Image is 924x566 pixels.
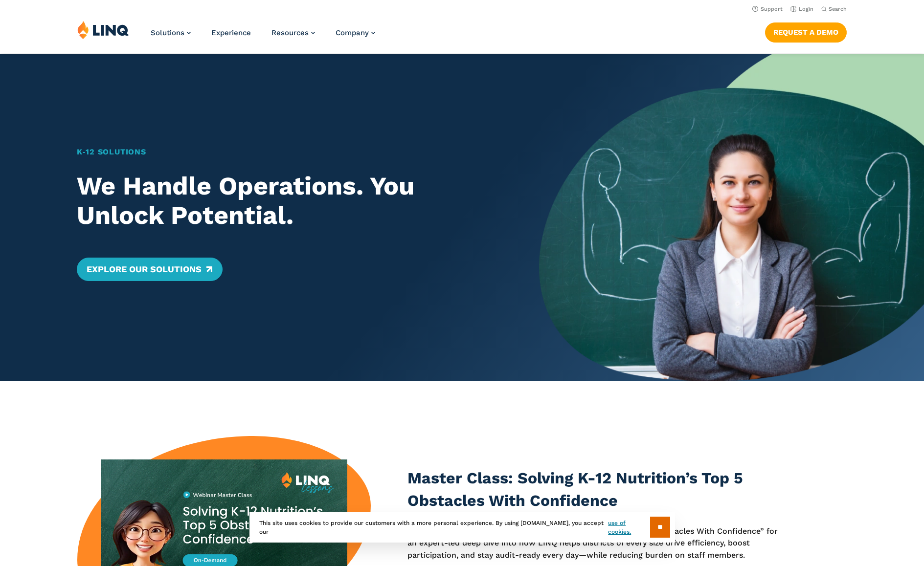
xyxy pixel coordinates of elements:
[821,5,847,13] button: Open Search Bar
[77,146,501,158] h1: K‑12 Solutions
[151,21,375,53] nav: Primary Navigation
[151,28,191,37] a: Solutions
[336,28,369,37] span: Company
[765,21,847,42] nav: Button Navigation
[752,6,783,12] a: Support
[211,28,251,37] a: Experience
[249,512,675,543] div: This site uses cookies to provide our customers with a more personal experience. By using [DOMAIN...
[336,28,375,37] a: Company
[271,28,309,37] span: Resources
[790,6,813,12] a: Login
[765,22,847,42] a: Request a Demo
[77,172,501,230] h2: We Handle Operations. You Unlock Potential.
[77,258,222,281] a: Explore Our Solutions
[829,6,847,12] span: Search
[151,28,184,37] span: Solutions
[539,54,924,381] img: Home Banner
[271,28,315,37] a: Resources
[407,467,781,512] h3: Master Class: Solving K-12 Nutrition’s Top 5 Obstacles With Confidence
[77,21,129,39] img: LINQ | K‑12 Software
[608,519,650,536] a: use of cookies.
